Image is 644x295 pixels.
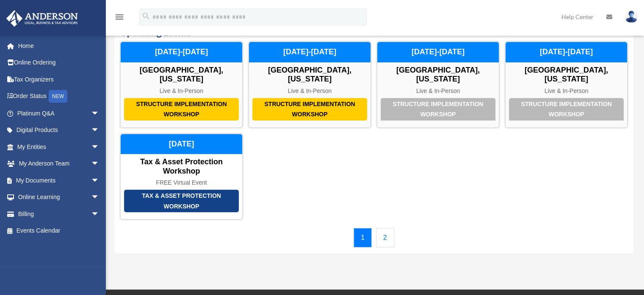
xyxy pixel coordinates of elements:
a: Structure Implementation Workshop [GEOGRAPHIC_DATA], [US_STATE] Live & In-Person [DATE]-[DATE] [120,42,243,127]
div: Live & In-Person [121,87,242,95]
div: [GEOGRAPHIC_DATA], [US_STATE] [506,66,627,84]
a: Events Calendar [6,222,108,239]
div: FREE Virtual Event [121,179,242,186]
div: [GEOGRAPHIC_DATA], [US_STATE] [121,66,242,84]
a: Tax Organizers [6,71,112,88]
span: arrow_drop_down [91,205,108,223]
a: My Entitiesarrow_drop_down [6,138,112,155]
a: Order StatusNEW [6,88,112,105]
a: My Documentsarrow_drop_down [6,172,112,189]
img: User Pic [625,11,638,23]
a: Online Ordering [6,54,112,71]
div: Structure Implementation Workshop [509,98,624,121]
a: Tax & Asset Protection Workshop Tax & Asset Protection Workshop FREE Virtual Event [DATE] [120,134,243,219]
div: Structure Implementation Workshop [252,98,367,121]
span: arrow_drop_down [91,122,108,139]
a: My Anderson Teamarrow_drop_down [6,155,112,172]
i: search [141,11,151,21]
div: Tax & Asset Protection Workshop [121,157,242,176]
span: arrow_drop_down [91,155,108,173]
div: [GEOGRAPHIC_DATA], [US_STATE] [249,66,370,84]
div: Tax & Asset Protection Workshop [124,190,239,212]
a: Structure Implementation Workshop [GEOGRAPHIC_DATA], [US_STATE] Live & In-Person [DATE]-[DATE] [249,42,371,127]
a: Home [6,37,112,54]
div: Structure Implementation Workshop [381,98,495,121]
span: arrow_drop_down [91,189,108,206]
span: arrow_drop_down [91,105,108,122]
div: [DATE] [121,134,242,155]
span: arrow_drop_down [91,172,108,189]
div: Structure Implementation Workshop [124,98,239,121]
a: 1 [354,228,372,247]
span: arrow_drop_down [91,138,108,156]
div: [DATE]-[DATE] [249,42,370,62]
div: Live & In-Person [506,87,627,95]
div: [DATE]-[DATE] [377,42,499,62]
a: Structure Implementation Workshop [GEOGRAPHIC_DATA], [US_STATE] Live & In-Person [DATE]-[DATE] [377,42,499,127]
a: Platinum Q&Aarrow_drop_down [6,105,112,122]
a: Structure Implementation Workshop [GEOGRAPHIC_DATA], [US_STATE] Live & In-Person [DATE]-[DATE] [505,42,627,127]
a: menu [114,15,124,22]
a: Billingarrow_drop_down [6,205,112,222]
div: [DATE]-[DATE] [121,42,242,62]
a: Online Learningarrow_drop_down [6,189,112,206]
div: NEW [49,90,67,103]
div: [GEOGRAPHIC_DATA], [US_STATE] [377,66,499,84]
img: Anderson Advisors Platinum Portal [4,10,80,27]
div: Live & In-Person [249,87,370,95]
i: menu [114,12,124,22]
div: [DATE]-[DATE] [506,42,627,62]
div: Live & In-Person [377,87,499,95]
a: Digital Productsarrow_drop_down [6,122,112,139]
a: 2 [376,228,394,247]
